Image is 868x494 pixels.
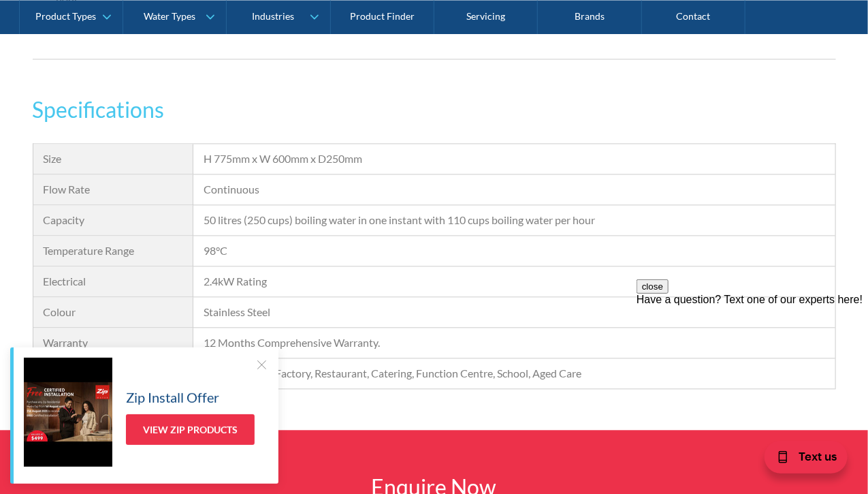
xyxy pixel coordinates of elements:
div: Flow Rate [44,181,183,198]
div: 50 litres (250 cups) boiling water in one instant with 110 cups boiling water per hour [204,212,824,228]
div: Continuous [204,181,824,198]
div: Temperature Range [44,243,183,259]
div: Warranty [44,335,183,351]
h5: Zip Install Offer [126,387,219,407]
div: H 775mm x W 600mm x D250mm [204,151,824,167]
div: Office Kitchen, Factory, Restaurant, Catering, Function Centre, School, Aged Care [204,365,824,382]
div: 98°C [204,243,824,259]
div: Electrical [44,273,183,290]
div: Water Types [144,11,195,22]
div: 2.4kW Rating [204,273,824,290]
iframe: podium webchat widget prompt [637,279,868,443]
div: Product Types [35,11,96,22]
img: Zip Install Offer [24,358,112,467]
div: Size [44,151,183,167]
h3: Specifications [33,93,836,126]
div: 12 Months Comprehensive Warranty. [204,335,824,351]
iframe: podium webchat widget bubble [732,426,868,494]
div: Colour [44,304,183,320]
a: View Zip Products [126,414,255,445]
div: Capacity [44,212,183,228]
div: Industries [252,11,294,22]
div: Stainless Steel [204,304,824,320]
